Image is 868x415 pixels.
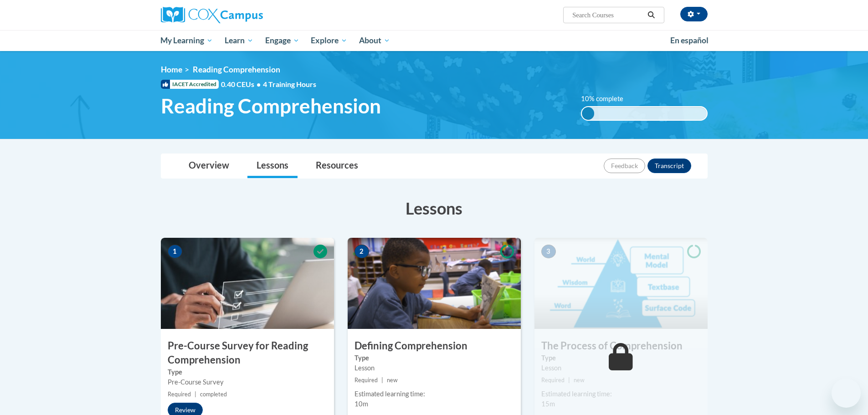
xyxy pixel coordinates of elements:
span: My Learning [160,35,213,46]
span: 2 [354,245,369,258]
span: • [257,80,261,88]
div: 10% complete [582,107,594,120]
span: Learn [225,35,253,46]
iframe: Button to launch messaging window [832,379,861,408]
a: Learn [219,30,259,51]
span: | [381,377,383,384]
span: 0.40 CEUs [221,79,263,89]
label: Type [354,353,514,363]
span: 10m [354,400,368,408]
div: Pre-Course Survey [168,377,327,387]
span: Engage [265,35,299,46]
a: En español [664,31,714,50]
span: Required [541,377,565,384]
h3: Pre-Course Survey for Reading Comprehension [161,339,334,367]
div: Lesson [541,363,701,373]
a: Cox Campus [161,7,334,23]
a: Lessons [247,154,298,178]
a: Resources [307,154,367,178]
a: About [353,30,396,51]
div: Estimated learning time: [354,389,514,399]
a: Home [161,65,182,74]
span: Reading Comprehension [193,65,280,74]
button: Feedback [604,159,645,173]
a: Explore [305,30,353,51]
img: Course Image [348,238,521,329]
img: Course Image [161,238,334,329]
span: completed [200,391,227,398]
a: Overview [180,154,238,178]
span: About [359,35,390,46]
button: Transcript [647,159,691,173]
span: | [195,391,196,398]
span: IACET Accredited [161,80,219,89]
div: Estimated learning time: [541,389,701,399]
span: 15m [541,400,555,408]
img: Cox Campus [161,7,263,23]
span: new [387,377,398,384]
span: new [574,377,585,384]
span: 3 [541,245,556,258]
h3: Lessons [161,197,708,220]
div: Lesson [354,363,514,373]
h3: Defining Comprehension [348,339,521,353]
label: Type [168,367,327,377]
span: Required [354,377,378,384]
button: Account Settings [680,7,708,21]
label: Type [541,353,701,363]
h3: The Process of Comprehension [534,339,708,353]
span: En español [670,36,709,45]
a: My Learning [155,30,219,51]
label: 10% complete [581,94,633,104]
a: Engage [259,30,305,51]
div: Main menu [147,30,721,51]
img: Course Image [534,238,708,329]
span: 4 Training Hours [263,80,316,88]
span: Reading Comprehension [161,94,381,118]
span: | [568,377,570,384]
input: Search Courses [571,10,644,20]
span: Required [168,391,191,398]
span: 1 [168,245,182,258]
span: Explore [311,35,347,46]
button: Search [644,10,658,20]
